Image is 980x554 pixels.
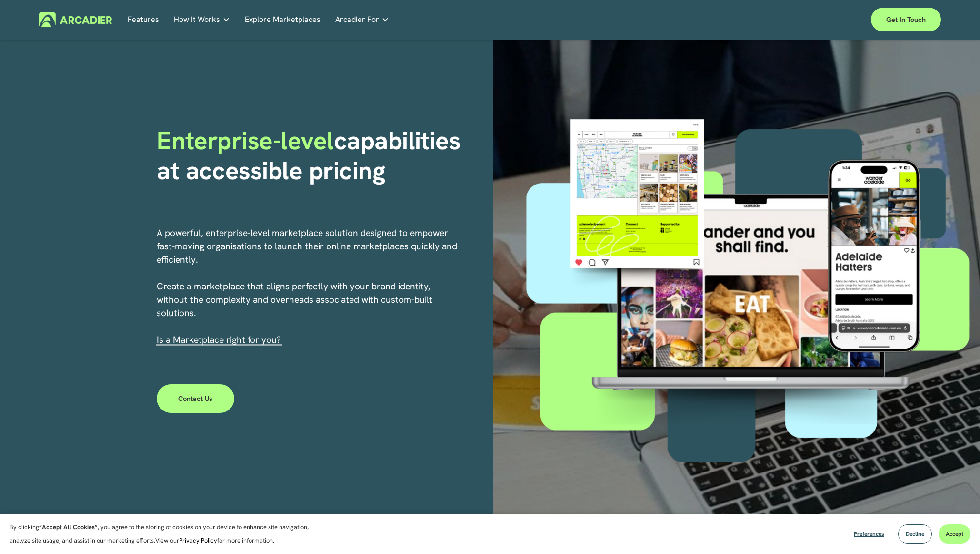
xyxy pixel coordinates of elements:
[174,12,230,27] a: folder dropdown
[906,530,924,538] span: Decline
[39,12,112,27] img: Arcadier
[854,530,884,538] span: Preferences
[898,524,932,544] button: Decline
[157,384,234,413] a: Contact Us
[174,13,220,26] span: How It Works
[128,12,159,27] a: Features
[871,8,941,31] a: Get in touch
[245,12,320,27] a: Explore Marketplaces
[10,521,319,547] p: By clicking , you agree to the storing of cookies on your device to enhance site navigation, anal...
[157,226,459,347] p: A powerful, enterprise-level marketplace solution designed to empower fast-moving organisations t...
[39,523,98,531] strong: “Accept All Cookies”
[847,524,891,544] button: Preferences
[159,334,281,346] a: s a Marketplace right for you?
[179,536,217,544] a: Privacy Policy
[157,124,334,157] span: Enterprise-level
[157,334,281,346] span: I
[335,12,389,27] a: folder dropdown
[946,530,963,538] span: Accept
[157,124,467,186] strong: capabilities at accessible pricing
[939,524,970,544] button: Accept
[335,13,379,26] span: Arcadier For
